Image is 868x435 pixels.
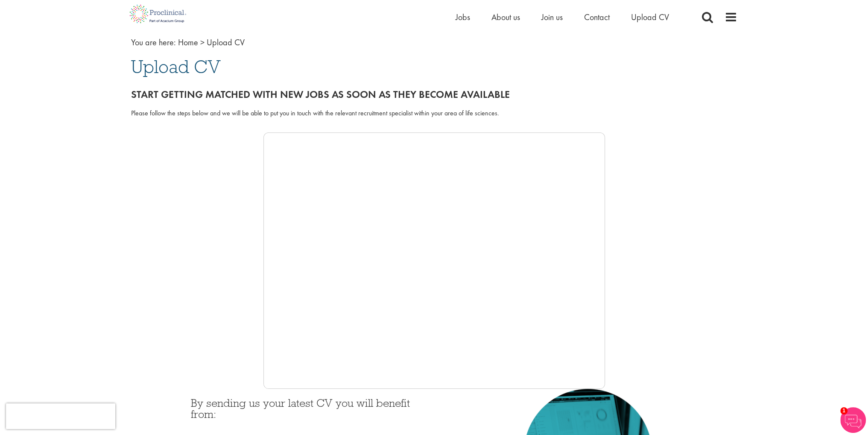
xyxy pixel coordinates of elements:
[6,403,115,429] iframe: reCAPTCHA
[131,89,737,100] h2: Start getting matched with new jobs as soon as they become available
[131,37,176,48] span: You are here:
[207,37,245,48] span: Upload CV
[840,407,848,414] span: 1
[541,12,563,23] a: Join us
[491,12,520,23] a: About us
[631,12,669,23] a: Upload CV
[131,109,737,118] div: Please follow the steps below and we will be able to put you in touch with the relevant recruitme...
[456,12,470,23] a: Jobs
[200,37,205,48] span: >
[840,407,866,433] img: Chatbot
[191,397,428,431] h3: By sending us your latest CV you will benefit from:
[178,37,198,48] a: breadcrumb link
[584,12,610,23] a: Contact
[131,55,221,78] span: Upload CV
